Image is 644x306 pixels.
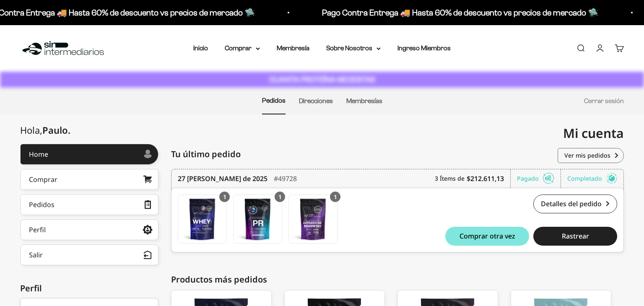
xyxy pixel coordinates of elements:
[29,176,57,183] div: Comprar
[288,194,338,244] a: Citrato de Magnesio - Sabor Limón
[330,192,340,202] div: 1
[29,226,46,233] div: Perfil
[562,233,589,239] span: Rastrear
[563,124,624,142] span: Mi cuenta
[274,169,297,188] div: #49728
[20,244,158,265] button: Salir
[68,124,70,136] span: .
[299,97,333,104] a: Direcciones
[178,174,267,184] time: 27 [PERSON_NAME] de 2025
[171,273,624,286] div: Productos más pedidos
[20,194,158,215] a: Pedidos
[467,174,504,184] b: $212.611,13
[219,192,230,202] div: 1
[584,97,624,104] a: Cerrar sesión
[178,195,226,243] img: Translation missing: es.Proteína Whey - Vainilla - Vainilla / 2 libras (910g)
[29,151,48,158] div: Home
[42,124,70,136] span: Paulo
[171,148,241,161] span: Tu último pedido
[435,169,511,188] div: 3 Ítems de
[346,97,382,104] a: Membresías
[20,125,70,135] div: Hola,
[277,44,309,52] a: Membresía
[29,252,43,258] div: Salir
[558,148,624,163] a: Ver mis pedidos
[322,6,598,19] p: Pago Contra Entrega 🚚 Hasta 60% de descuento vs precios de mercado 🛸
[533,194,617,213] a: Detalles del pedido
[225,43,260,54] summary: Comprar
[178,194,227,244] a: Proteína Whey - Vainilla - Vainilla / 2 libras (910g)
[262,97,286,104] a: Pedidos
[445,227,529,246] button: Comprar otra vez
[234,195,282,243] img: Translation missing: es.PR - Mezcla Energizante
[397,44,451,52] a: Ingreso Miembros
[269,75,375,84] strong: CUANTA PROTEÍNA NECESITAS
[20,219,158,240] a: Perfil
[326,43,381,54] summary: Sobre Nosotros
[20,169,158,190] a: Comprar
[533,227,617,246] button: Rastrear
[20,144,158,165] a: Home
[567,169,617,188] div: Completado
[275,192,285,202] div: 1
[289,195,337,243] img: Translation missing: es.Citrato de Magnesio - Sabor Limón
[233,194,282,244] a: PR - Mezcla Energizante
[460,233,515,239] span: Comprar otra vez
[193,44,208,52] a: Inicio
[20,282,158,295] div: Perfil
[29,201,55,208] div: Pedidos
[517,169,561,188] div: Pagado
